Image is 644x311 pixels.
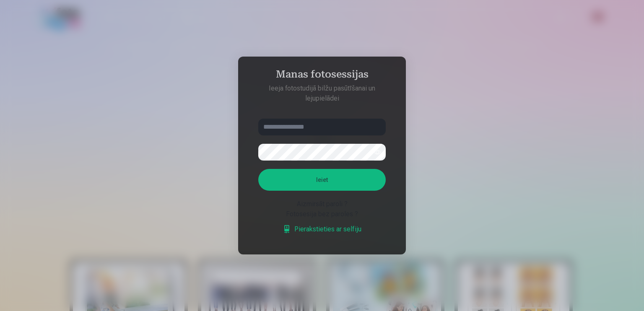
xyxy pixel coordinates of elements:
a: Pierakstieties ar selfiju [283,224,361,234]
p: Ieeja fotostudijā bilžu pasūtīšanai un lejupielādei [250,83,394,104]
div: Fotosesija bez paroles ? [258,209,386,219]
button: Ieiet [258,169,386,191]
h4: Manas fotosessijas [250,68,394,83]
div: Aizmirsāt paroli ? [258,199,386,209]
